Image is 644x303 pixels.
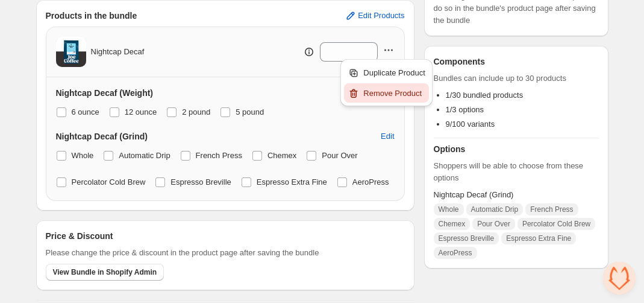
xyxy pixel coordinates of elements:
button: Edit Products [337,6,411,25]
span: Chemex [267,151,296,160]
h3: Nightcap Decaf (Grind) [56,130,148,142]
span: 9/100 variants [446,120,495,129]
span: Remove Product [363,88,425,100]
h3: Products in the bundle [46,10,137,22]
span: Automatic Drip [119,151,170,160]
span: 12 ounce [125,107,157,116]
span: 1/30 bundled products [446,91,524,100]
h3: Nightcap Decaf (Weight) [56,87,154,99]
span: Please change the price & discount in the product page after saving the bundle [46,247,319,259]
span: Nightcap Decaf [91,46,145,58]
h3: Components [434,56,486,68]
span: Espresso Breville [439,234,495,243]
span: Percolator Cold Brew [72,177,146,187]
span: Percolator Cold Brew [522,219,590,229]
span: Whole [72,151,94,160]
span: Edit Products [358,11,404,21]
span: Automatic Drip [471,205,519,214]
span: Shoppers will be able to choose from these options [434,160,599,184]
span: 1/3 options [446,105,484,114]
img: Nightcap Decaf [56,37,86,67]
h3: Price & Discount [46,230,113,242]
span: Duplicate Product [363,67,425,79]
span: French Press [196,151,242,160]
span: View Bundle in Shopify Admin [53,267,157,277]
span: Chemex [439,219,466,229]
span: Pour Over [477,219,510,229]
span: Nightcap Decaf (Grind) [434,189,599,201]
span: Espresso Extra Fine [506,234,571,243]
h3: Options [434,143,599,155]
button: Edit [374,127,401,146]
span: Whole [439,205,459,214]
span: AeroPress [352,177,389,187]
span: Pour Over [322,151,357,160]
span: AeroPress [439,248,472,258]
span: Bundles can include up to 30 products [434,72,599,85]
button: View Bundle in Shopify Admin [46,264,164,281]
span: 6 ounce [72,107,99,116]
span: Espresso Breville [170,177,231,187]
span: Espresso Extra Fine [257,177,327,187]
div: Open chat [603,262,636,295]
span: French Press [530,205,573,214]
span: 2 pound [182,107,210,116]
span: 5 pound [236,107,264,116]
span: Edit [381,132,394,141]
